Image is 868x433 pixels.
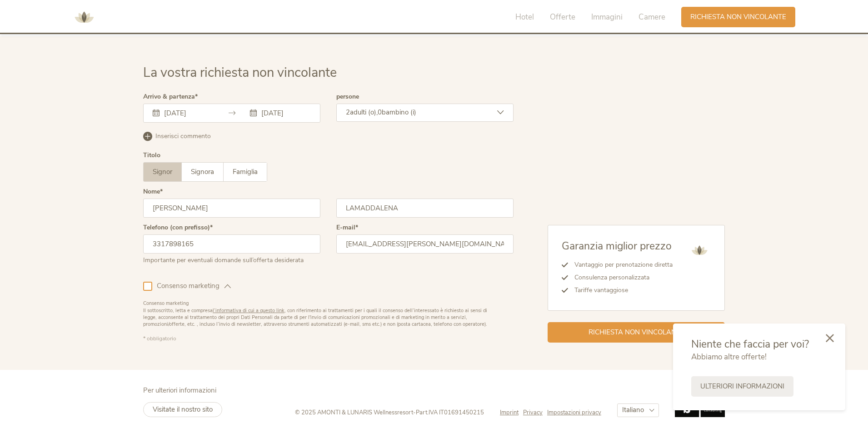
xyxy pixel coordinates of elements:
[143,335,514,343] div: * obbligatorio
[562,239,672,253] span: Garanzia miglior prezzo
[143,254,320,265] div: Importante per eventuali domande sull’offerta desiderata
[691,376,793,397] a: Ulteriori informazioni
[523,408,547,417] a: Privacy
[346,108,350,117] span: 2
[550,12,575,22] span: Offerte
[382,108,416,117] span: bambino (i)
[336,234,514,254] input: E-mail
[143,189,163,195] label: Nome
[591,12,623,22] span: Immagini
[143,307,498,328] div: Il sottoscritto, letta e compresa , con riferimento ai trattamenti per i quali il consenso dell’i...
[589,328,684,337] span: Richiesta non vincolante
[336,224,358,231] label: E-mail
[700,382,784,391] span: Ulteriori informazioni
[155,132,211,141] span: Inserisci commento
[143,402,222,417] a: Visitate il nostro sito
[690,12,786,22] span: Richiesta non vincolante
[336,94,359,100] label: persone
[259,109,311,118] input: Partenza
[523,408,543,417] span: Privacy
[413,408,416,417] span: -
[153,167,172,176] span: Signor
[70,4,98,31] img: AMONTI & LUNARIS Wellnessresort
[162,109,214,118] input: Arrivo
[152,281,224,291] span: Consenso marketing
[378,108,382,117] span: 0
[691,352,767,362] span: Abbiamo altre offerte!
[691,337,809,351] span: Niente che faccia per voi?
[336,199,514,218] input: Cognome
[191,167,214,176] span: Signora
[143,64,337,81] span: La vostra richiesta non vincolante
[639,12,665,22] span: Camere
[213,307,284,314] a: l’informativa di cui a questo link
[547,408,601,417] a: Impostazioni privacy
[143,152,160,159] div: Titolo
[500,408,519,417] span: Imprint
[416,408,484,417] span: Part.IVA IT01691450215
[688,239,711,262] img: AMONTI & LUNARIS Wellnessresort
[233,167,258,176] span: Famiglia
[153,405,213,414] span: Visitate il nostro sito
[143,300,189,307] b: Consenso marketing
[295,408,413,417] span: © 2025 AMONTI & LUNARIS Wellnessresort
[143,94,198,100] label: Arrivo & partenza
[70,14,98,20] a: AMONTI & LUNARIS Wellnessresort
[143,386,216,395] span: Per ulteriori informazioni
[143,199,320,218] input: Nome
[500,408,523,417] a: Imprint
[143,224,213,231] label: Telefono (con prefisso)
[515,12,534,22] span: Hotel
[568,271,673,284] li: Consulenza personalizzata
[350,108,378,117] span: adulti (o),
[143,234,320,254] input: Telefono (con prefisso)
[568,259,673,271] li: Vantaggio per prenotazione diretta
[568,284,673,297] li: Tariffe vantaggiose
